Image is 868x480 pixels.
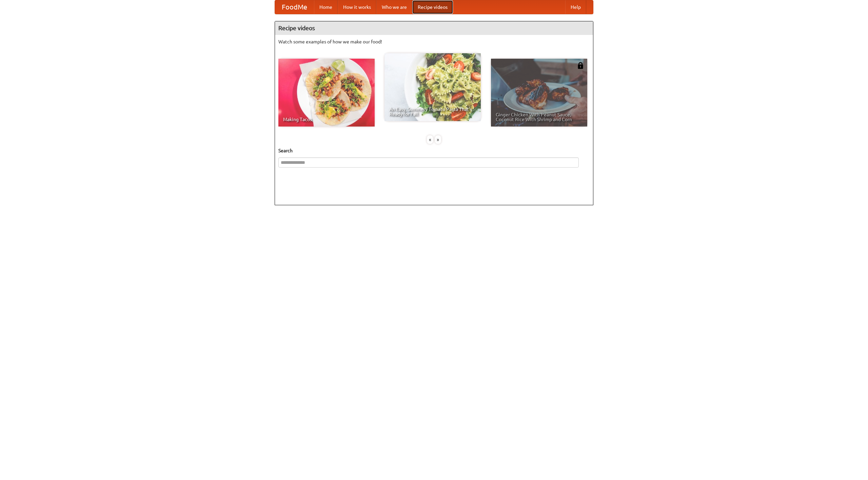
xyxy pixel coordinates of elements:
span: Making Tacos [283,117,370,122]
h4: Recipe videos [275,21,593,35]
a: Making Tacos [278,59,375,127]
div: « [427,135,433,144]
a: Help [565,0,586,14]
a: FoodMe [275,0,314,14]
p: Watch some examples of how we make our food! [278,38,590,45]
a: Recipe videos [412,0,453,14]
a: Who we are [376,0,412,14]
a: Home [314,0,338,14]
a: How it works [338,0,376,14]
a: An Easy, Summery Tomato Pasta That's Ready for Fall [384,53,481,121]
span: An Easy, Summery Tomato Pasta That's Ready for Fall [389,107,476,116]
h5: Search [278,147,590,154]
img: 483408.png [577,62,584,69]
div: » [435,135,441,144]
